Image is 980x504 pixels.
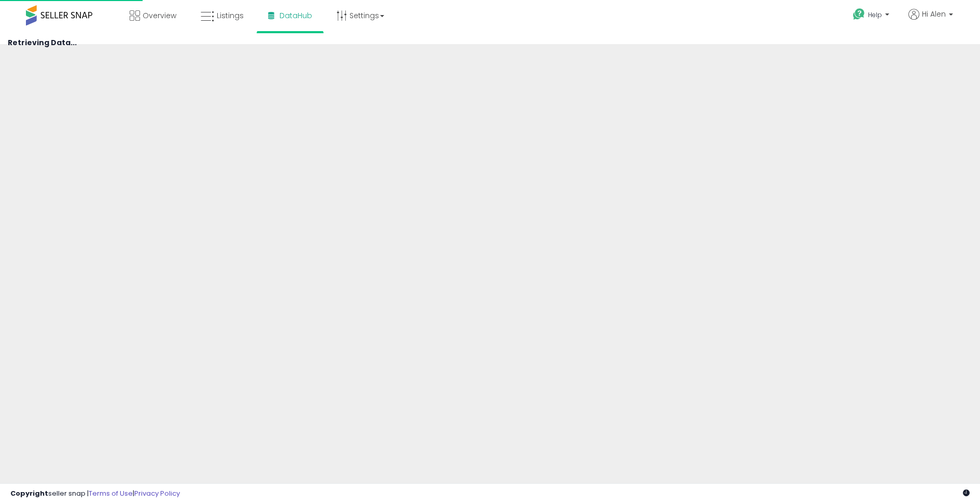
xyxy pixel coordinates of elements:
a: Hi Alen [908,9,953,32]
span: Overview [143,10,176,21]
span: Hi Alen [922,9,946,19]
span: DataHub [279,10,312,21]
span: Help [868,10,882,19]
h4: Retrieving Data... [8,39,972,47]
i: Get Help [852,8,865,21]
span: Listings [217,10,244,21]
